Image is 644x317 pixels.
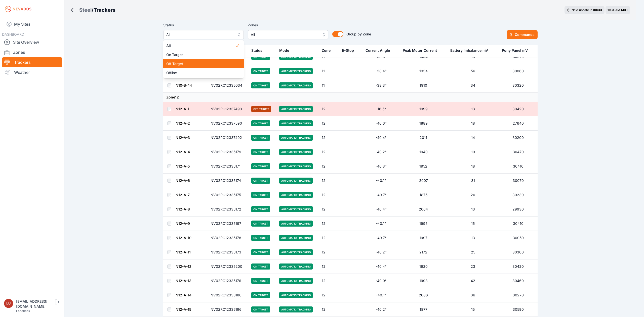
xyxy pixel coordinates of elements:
div: All [163,40,244,78]
span: All [166,32,234,38]
span: Offline [166,70,235,75]
span: All [166,43,235,48]
span: Off Target [166,61,235,66]
button: All [163,30,244,39]
span: On Target [166,52,235,57]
